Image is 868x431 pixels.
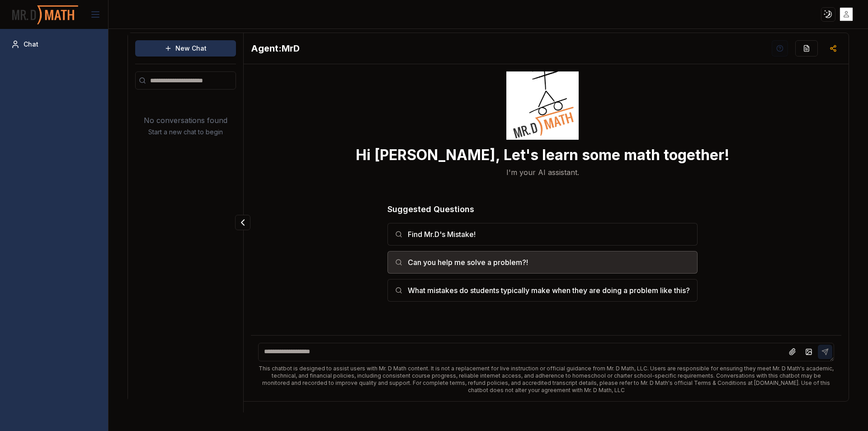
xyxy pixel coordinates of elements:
button: What mistakes do students typically make when they are doing a problem like this? [387,279,698,302]
h3: Suggested Questions [387,203,698,216]
p: No conversations found [144,115,227,126]
p: Start a new chat to begin [148,128,223,137]
p: I'm your AI assistant. [506,167,579,178]
img: PromptOwl [11,3,79,27]
img: Welcome Owl [506,51,579,140]
div: This chatbot is designed to assist users with Mr. D Math content. It is not a replacement for liv... [258,365,834,394]
span: Chat [24,40,38,49]
button: New Chat [135,40,236,57]
h3: Hi [PERSON_NAME], Let's learn some math together! [356,147,730,163]
button: Can you help me solve a problem?! [387,251,698,274]
h2: MrD [251,42,300,55]
button: Find Mr.D's Mistake! [387,223,698,246]
button: Help Videos [772,40,788,57]
a: Chat [7,36,101,52]
button: Collapse panel [235,215,250,230]
button: Re-Fill Questions [795,40,818,57]
img: placeholder-user.jpg [840,8,853,21]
